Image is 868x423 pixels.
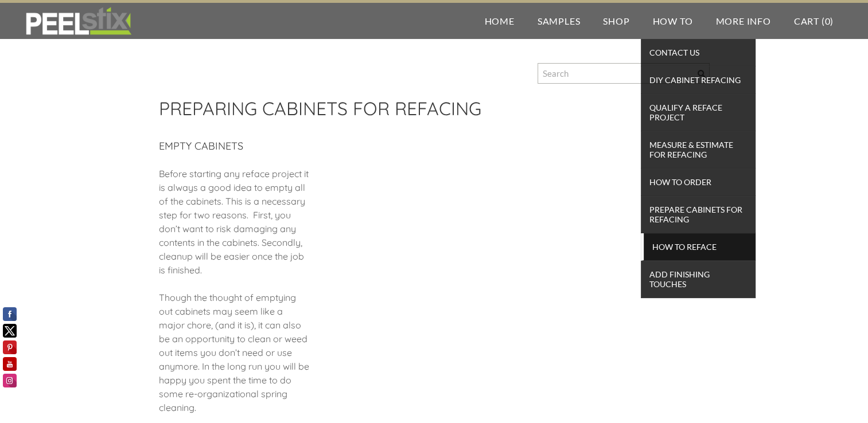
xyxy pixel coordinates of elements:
[647,239,753,254] span: How To Reface
[641,169,756,196] a: How To Order
[641,131,756,169] a: Measure & Estimate for Refacing
[641,196,756,233] a: Prepare Cabinets for Refacing
[641,3,704,39] a: How To
[591,3,641,39] a: Shop
[641,261,756,298] a: Add Finishing Touches
[644,267,753,292] span: Add Finishing Touches
[641,233,756,261] a: How To Reface
[644,202,753,227] span: Prepare Cabinets for Refacing
[23,7,134,36] img: REFACE SUPPLIES
[644,45,753,60] span: Contact Us
[644,137,753,162] span: Measure & Estimate for Refacing
[644,100,753,125] span: Qualify a Reface Project
[641,94,756,131] a: Qualify a Reface Project
[526,3,592,39] a: Samples
[644,72,753,88] span: DIY Cabinet Refacing
[644,174,753,190] span: How To Order
[641,66,756,94] a: DIY Cabinet Refacing
[641,39,756,66] a: Contact Us
[704,3,782,39] a: More Info
[159,97,481,120] font: PREPARING CABINETS FOR REFACING
[824,15,830,26] span: 0
[538,63,710,84] input: Search
[473,3,526,39] a: Home
[159,139,243,152] font: EMPTY CABINETS
[783,3,845,39] a: Cart (0)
